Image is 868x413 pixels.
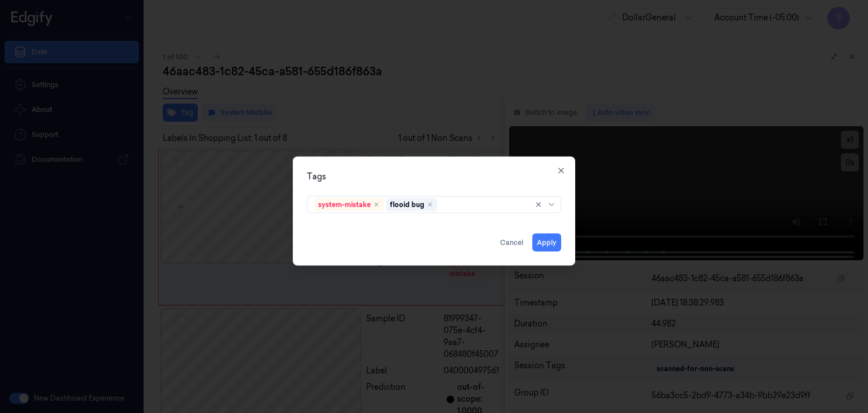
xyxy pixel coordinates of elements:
div: Remove ,system-mistake [373,201,380,208]
div: flooid bug [390,200,424,210]
div: system-mistake [318,200,371,210]
button: Apply [532,234,561,252]
button: Cancel [496,234,528,252]
div: Tags [307,171,561,183]
div: Remove ,flooid bug [427,201,433,208]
